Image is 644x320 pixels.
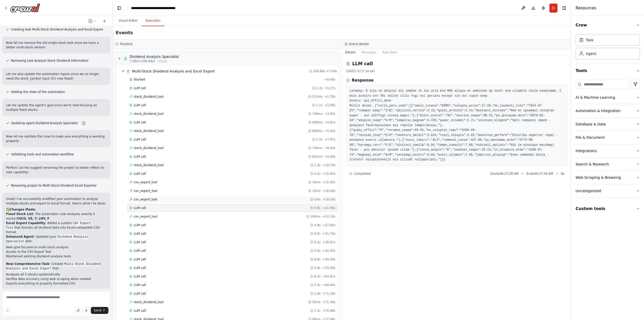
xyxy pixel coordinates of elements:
[561,172,565,176] span: 6 s
[313,69,325,73] span: 106.89s
[314,172,320,176] span: 5.1s
[6,281,106,286] li: Exports everything to properly formatted CSV
[323,180,335,184] span: + 15.95s
[118,57,121,61] span: ▼
[490,172,519,176] span: Started 9:17:28 AM
[576,78,640,202] div: Tools
[576,122,606,127] div: Database & Data
[314,257,320,261] span: 6.8s
[83,307,90,314] button: Click to speak your automation idea
[6,234,106,243] p: : Updated your with:
[325,146,335,150] span: + 8.43s
[6,250,106,254] li: Access to the CSV Export Tool
[527,172,553,176] span: Ended 9:17:34 AM
[379,49,400,56] button: Raw Data
[134,163,164,167] span: stock_dividend_tool
[349,89,564,162] pre: Loremip: D sita co adipisc eli seddoe te inc utla etd MAG aliqua en adminimv qu nostr exe ullamco...
[586,51,596,56] div: Agent
[6,103,106,112] p: Let me update the agent's goal since we're now focusing on multiple fixed stocks:
[134,266,146,270] span: LLM call
[134,274,146,278] span: LLM call
[6,134,106,143] p: Now let me validate the crew to make sure everything is working properly:
[576,5,596,11] h4: Resources
[134,300,164,304] span: stock_dividend_tool
[86,18,98,24] button: Switch to previous chat
[134,197,157,201] span: csv_export_tool
[314,232,320,236] span: 4.5s
[134,180,157,184] span: csv_export_tool
[6,262,106,271] p: : Created that:
[6,254,106,259] li: Maintained existing dividend analysis tools
[6,41,106,50] p: Now let me remove the old single-stock task since we have a better multi-stock version:
[576,104,640,117] button: Automation & Integration
[576,202,640,216] button: Custom tools
[314,223,320,227] span: 4.9s
[576,108,621,113] div: Automation & Integration
[323,172,335,176] span: + 15.83s
[323,266,335,270] span: + 55.59s
[323,249,335,253] span: + 42.45s
[134,129,164,133] span: stock_dividend_tool
[576,18,640,32] button: Crew
[6,72,106,81] p: Let me also update the automation inputs since we no longer need the stock_symbol input (it's now...
[94,308,101,312] span: Send
[312,300,320,304] span: 55ms
[325,137,335,141] span: + 7.67s
[312,120,323,124] span: 999ms
[323,283,335,287] span: + 69.49s
[134,206,146,210] span: LLM call
[352,77,374,83] h3: Response
[316,86,323,90] span: 1.3s
[576,91,640,104] button: AI & Machine Learning
[134,137,146,141] span: LLM call
[131,6,188,11] nav: breadcrumb
[323,206,335,210] span: + 21.94s
[134,155,146,159] span: LLM call
[325,78,335,82] span: + 0.00s
[6,235,88,244] code: Dividend Analysis Specialist
[312,95,323,99] span: 512ms
[11,90,65,94] span: Getting the state of the automation
[325,86,335,90] span: + 1.27s
[316,103,323,107] span: 1.1s
[326,69,337,73] span: + 7.69s
[134,292,146,296] span: LLM call
[6,165,106,174] p: Perfect! Let me suggest renaming the project to better reflect its new capability:
[312,189,320,193] span: 16ms
[6,262,101,271] code: Multi-Stock Dividend Analysis and Excel Export
[116,29,133,36] h2: Events
[314,249,320,253] span: 5.6s
[323,292,335,296] span: + 71.28s
[6,235,34,238] strong: Enhanced Agent
[314,206,320,210] span: 5.6s
[346,69,568,73] div: [DATE] 9:17:34 AM
[312,155,323,159] span: 841ms
[323,223,335,227] span: + 27.06s
[316,137,323,141] span: 2.1s
[130,59,155,63] span: 7.69s (+106.89s)
[314,292,320,296] span: 1.8s
[314,274,320,278] span: 8.3s
[586,38,593,43] div: Task
[134,112,164,116] span: stock_dividend_tool
[576,162,609,167] div: Search & Research
[6,262,49,266] strong: New Comprehensive Task
[91,307,108,314] button: Send
[17,217,49,220] strong: CSCO, VZ, T, LMT, F
[142,16,165,26] button: Execution
[134,232,146,236] span: LLM call
[349,42,369,46] h3: Event details
[560,5,568,12] button: Hide right sidebar
[134,240,146,244] span: LLM call
[134,146,164,150] span: stock_dividend_tool
[342,49,359,56] button: Details
[134,172,146,176] span: LLM call
[576,32,640,63] div: Crew
[11,152,74,156] span: Validating tools and automation workflow
[6,197,106,206] p: Great! I've successfully modified your automation to analyze multiple stocks and export to Excel ...
[116,5,123,12] button: Hide left sidebar
[325,95,335,99] span: + 1.79s
[11,184,97,188] span: Renaming project to Multi-Stock Dividend Excel Exporter
[323,309,335,313] span: + 72.86s
[312,146,323,150] span: 746ms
